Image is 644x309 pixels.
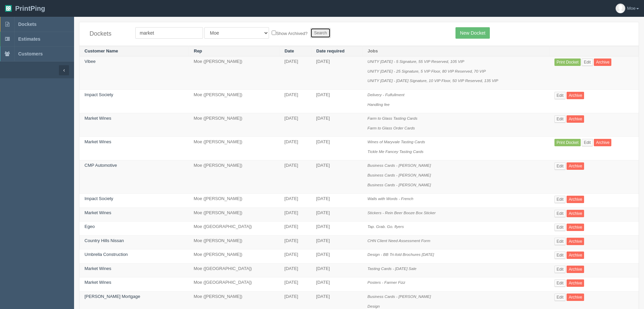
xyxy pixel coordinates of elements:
i: Delivery - Fulfullment [368,92,405,97]
a: Customer Name [84,48,118,53]
i: Farm to Glass Order Cards [368,126,415,130]
i: Business Cards - [PERSON_NAME] [368,173,431,177]
a: Edit [554,115,566,123]
td: [DATE] [311,90,363,113]
i: Tasting Cards - [DATE] Sale [368,266,417,271]
a: Archive [594,139,611,146]
a: Edit [554,92,566,99]
i: Walls with Words - French [368,196,413,201]
td: Moe ([PERSON_NAME]) [189,137,279,160]
a: Archive [567,224,584,231]
td: [DATE] [311,113,363,137]
a: Archive [567,266,584,273]
i: Handling fee [368,102,390,107]
td: [DATE] [311,194,363,208]
i: Business Cards - [PERSON_NAME] [368,183,431,187]
a: Edit [554,252,566,259]
td: [DATE] [279,263,311,277]
input: Search [310,28,331,38]
td: Moe ([PERSON_NAME]) [189,160,279,194]
a: Edit [554,238,566,245]
td: Moe ([PERSON_NAME]) [189,90,279,113]
td: [DATE] [311,277,363,292]
a: Archive [567,238,584,245]
i: UNITY [DATE] - 5 Signature, 55 VIP Reserved, 105 VIP [368,59,465,64]
span: Estimates [18,36,40,42]
a: Edit [554,266,566,273]
td: Moe ([PERSON_NAME]) [189,207,279,222]
a: Rep [194,48,202,53]
a: Market Wines [84,280,111,285]
td: [DATE] [279,194,311,208]
td: Moe ([PERSON_NAME]) [189,113,279,137]
td: [DATE] [279,235,311,249]
i: Design [368,304,380,308]
img: avatar_default-7531ab5dedf162e01f1e0bb0964e6a185e93c5c22dfe317fb01d7f8cd2b1632c.jpg [616,4,625,13]
a: Archive [567,279,584,287]
td: Moe ([PERSON_NAME]) [189,249,279,264]
i: Farm to Glass Tasting Cards [368,116,417,120]
td: [DATE] [279,56,311,90]
a: Edit [554,224,566,231]
img: logo-3e63b451c926e2ac314895c53de4908e5d424f24456219fb08d385ab2e579770.png [5,5,12,12]
a: Date required [316,48,345,53]
i: Design - BB Tri-fold Brochures [DATE] [368,252,434,257]
a: Print Docket [554,139,580,146]
a: Date [284,48,294,53]
td: Moe ([PERSON_NAME]) [189,194,279,208]
i: UNITY [DATE] - [DATE] Signature, 10 VIP Floor, 50 VIP Reserved, 135 VIP [368,78,498,83]
td: [DATE] [279,222,311,236]
a: Impact Society [84,196,113,201]
td: [DATE] [311,56,363,90]
i: UNITY [DATE] - 25 Signature, 5 VIP Floor, 80 VIP Reserved, 70 VIP [368,69,486,73]
h4: Dockets [90,31,125,37]
a: Market Wines [84,139,111,144]
td: [DATE] [279,137,311,160]
label: Show Archived? [272,29,307,37]
a: Archive [567,92,584,99]
a: Edit [554,210,566,217]
a: Egeo [84,224,95,229]
i: Stickers - Rein Beer Booze Box Sticker [368,210,436,215]
a: Archive [567,210,584,217]
a: Edit [554,196,566,203]
a: Market Wines [84,116,111,121]
td: [DATE] [279,113,311,137]
i: Posters - Farmer Fizz [368,280,405,284]
span: Customers [18,51,43,56]
a: New Docket [455,27,489,39]
a: Archive [567,294,584,301]
input: Customer Name [135,27,203,39]
a: Vibee [84,59,96,64]
i: CHN Client Need Assessment Form [368,238,431,243]
td: [DATE] [279,277,311,292]
a: CMP Automotive [84,163,117,168]
td: Moe ([GEOGRAPHIC_DATA]) [189,277,279,292]
a: Print Docket [554,59,580,66]
a: Archive [567,115,584,123]
i: Business Cards - [PERSON_NAME] [368,163,431,167]
td: [DATE] [311,263,363,277]
td: Moe ([PERSON_NAME]) [189,235,279,249]
a: Archive [594,59,611,66]
a: Country Hills Nissan [84,238,124,243]
td: [DATE] [311,160,363,194]
td: [DATE] [279,160,311,194]
i: Tickle Me Fancey Tasting Cards [368,149,423,154]
a: Edit [554,279,566,287]
a: Impact Society [84,92,113,97]
a: Archive [567,252,584,259]
td: [DATE] [311,222,363,236]
a: [PERSON_NAME] Mortgage [84,294,140,299]
td: [DATE] [311,235,363,249]
input: Show Archived? [272,31,276,35]
i: Wines of Maryvale Tasting Cards [368,140,425,144]
a: Edit [554,294,566,301]
a: Market Wines [84,266,111,271]
a: Umbrella Construction [84,252,128,257]
a: Archive [567,196,584,203]
a: Market Wines [84,210,111,215]
a: Edit [582,139,593,146]
td: Moe ([GEOGRAPHIC_DATA]) [189,222,279,236]
td: [DATE] [311,249,363,264]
